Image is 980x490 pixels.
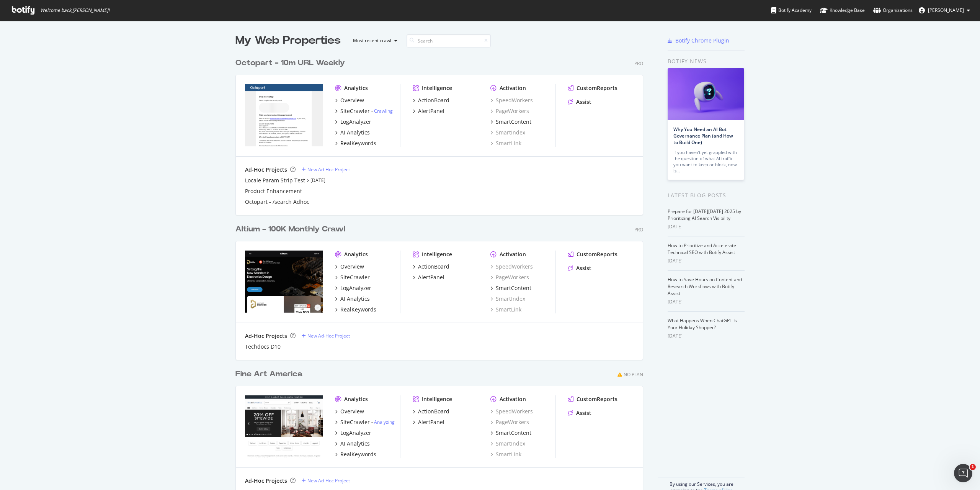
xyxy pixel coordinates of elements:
a: LogAnalyzer [335,118,371,126]
div: Most recent crawl [353,38,391,43]
div: Ad-Hoc Projects [245,477,287,485]
div: SiteCrawler [340,107,370,115]
a: Why You Need an AI Bot Governance Plan (and How to Build One) [673,126,733,146]
a: New Ad-Hoc Project [302,333,350,339]
div: Botify Chrome Plugin [675,37,729,44]
div: Organizations [873,7,913,14]
div: - [371,108,393,114]
div: Activation [500,251,526,258]
a: Octopart - 10m URL Weekly [235,57,348,69]
div: ActionBoard [418,408,449,415]
a: Botify Chrome Plugin [668,37,729,44]
div: If you haven’t yet grappled with the question of what AI traffic you want to keep or block, now is… [673,149,738,174]
a: [DATE] [310,177,325,184]
div: Activation [500,395,526,403]
div: SmartContent [496,284,531,292]
a: SiteCrawler- Analyzing [335,418,395,426]
a: AI Analytics [335,440,370,447]
iframe: Intercom live chat [954,464,972,482]
div: [DATE] [668,298,745,305]
a: SmartLink [490,451,521,458]
div: RealKeywords [340,451,376,458]
a: Overview [335,263,364,270]
div: Overview [340,263,364,270]
div: CustomReports [577,84,617,92]
a: Prepare for [DATE][DATE] 2025 by Prioritizing AI Search Visibility [668,208,741,221]
a: RealKeywords [335,306,376,313]
a: What Happens When ChatGPT Is Your Holiday Shopper? [668,317,737,331]
div: SiteCrawler [340,418,370,426]
div: Octopart - 10m URL Weekly [235,57,345,69]
div: [DATE] [668,257,745,264]
a: Techdocs D10 [245,343,281,351]
a: RealKeywords [335,451,376,458]
a: Crawling [374,108,393,114]
a: Altium - 100K Monthly Crawl [235,224,348,235]
a: SmartIndex [490,129,525,136]
a: Product Enhancement [245,187,302,195]
a: AlertPanel [413,274,444,281]
a: SmartContent [490,118,531,126]
a: Assist [568,264,591,272]
a: How to Save Hours on Content and Research Workflows with Botify Assist [668,276,742,297]
a: SpeedWorkers [490,408,533,415]
a: ActionBoard [413,97,449,104]
div: Assist [576,264,591,272]
a: PageWorkers [490,274,529,281]
a: Assist [568,98,591,106]
div: RealKeywords [340,306,376,313]
div: Ad-Hoc Projects [245,332,287,340]
div: ActionBoard [418,97,449,104]
a: PageWorkers [490,107,529,115]
button: [PERSON_NAME] [913,4,976,16]
div: PageWorkers [490,418,529,426]
a: SmartContent [490,284,531,292]
div: SmartContent [496,429,531,437]
div: Assist [576,98,591,106]
a: Locale Param Strip Test [245,177,305,184]
img: Why You Need an AI Bot Governance Plan (and How to Build One) [668,68,744,120]
div: CustomReports [577,395,617,403]
a: SiteCrawler- Crawling [335,107,393,115]
div: Intelligence [422,84,452,92]
a: Octopart - /search Adhoc [245,198,309,206]
a: CustomReports [568,251,617,258]
a: ActionBoard [413,263,449,270]
div: LogAnalyzer [340,284,371,292]
a: New Ad-Hoc Project [302,166,350,173]
div: AlertPanel [418,418,444,426]
div: AI Analytics [340,129,370,136]
a: Analyzing [374,419,395,425]
a: SpeedWorkers [490,97,533,104]
div: New Ad-Hoc Project [307,166,350,173]
a: AlertPanel [413,107,444,115]
div: Altium - 100K Monthly Crawl [235,224,345,235]
div: LogAnalyzer [340,118,371,126]
div: No Plan [624,371,643,378]
div: Pro [634,60,643,67]
a: SmartLink [490,306,521,313]
div: Analytics [344,251,368,258]
div: RealKeywords [340,139,376,147]
img: altium.com [245,251,323,313]
a: Overview [335,97,364,104]
a: SmartIndex [490,440,525,447]
div: ActionBoard [418,263,449,270]
div: Fine Art America [235,369,302,380]
div: Analytics [344,84,368,92]
img: octopart.com [245,84,323,146]
div: AlertPanel [418,107,444,115]
a: AI Analytics [335,129,370,136]
div: New Ad-Hoc Project [307,477,350,484]
a: SmartContent [490,429,531,437]
div: Latest Blog Posts [668,191,745,200]
a: SpeedWorkers [490,263,533,270]
div: Intelligence [422,395,452,403]
span: 1 [970,464,976,470]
